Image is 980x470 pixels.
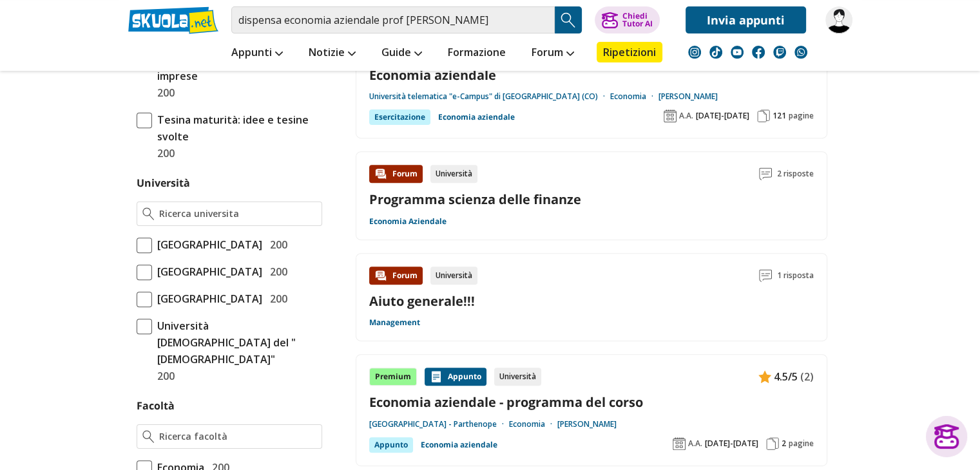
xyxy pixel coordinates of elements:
[152,236,262,253] span: [GEOGRAPHIC_DATA]
[597,42,662,62] a: Ripetizioni
[438,109,515,125] a: Economia aziendale
[774,368,798,385] span: 4.5/5
[555,6,582,33] button: Search Button
[142,207,155,220] img: Ricerca universita
[369,393,814,411] a: Economia aziendale - programma del corso
[673,437,686,450] img: Anno accademico
[696,111,749,121] span: [DATE]-[DATE]
[789,438,814,449] span: pagine
[773,111,786,121] span: 121
[610,91,658,102] a: Economia
[369,419,509,429] a: [GEOGRAPHIC_DATA] - Parthenope
[152,111,322,145] span: Tesina maturità: idee e tesine svolte
[759,269,772,282] img: Commenti lettura
[494,368,541,386] div: Università
[421,437,497,453] a: Economia aziendale
[800,368,814,385] span: (2)
[231,6,555,33] input: Cerca appunti, riassunti o versioni
[559,10,578,30] img: Cerca appunti, riassunti o versioni
[369,191,581,208] a: Programma scienza delle finanze
[664,109,677,122] img: Anno accademico
[759,167,772,180] img: Commenti lettura
[445,42,509,65] a: Formazione
[369,91,610,102] a: Università telematica "e-Campus" di [GEOGRAPHIC_DATA] (CO)
[152,263,262,280] span: [GEOGRAPHIC_DATA]
[137,399,175,413] label: Facoltà
[794,46,807,59] img: WhatsApp
[705,438,758,449] span: [DATE]-[DATE]
[430,165,477,183] div: Università
[595,6,660,33] button: ChiediTutor AI
[152,317,322,368] span: Università [DEMOGRAPHIC_DATA] del "[DEMOGRAPHIC_DATA]"
[789,111,814,121] span: pagine
[228,42,286,65] a: Appunti
[265,236,287,253] span: 200
[557,419,617,429] a: [PERSON_NAME]
[159,207,316,220] input: Ricerca universita
[369,109,430,125] div: Esercitazione
[152,84,175,101] span: 200
[758,370,771,383] img: Appunti contenuto
[709,46,722,59] img: tiktok
[425,368,486,386] div: Appunto
[152,368,175,384] span: 200
[622,12,652,28] div: Chiedi Tutor AI
[374,269,387,282] img: Forum contenuto
[509,419,557,429] a: Economia
[731,46,744,59] img: youtube
[430,370,443,383] img: Appunti contenuto
[152,145,175,162] span: 200
[142,430,155,443] img: Ricerca facoltà
[369,267,423,285] div: Forum
[305,42,359,65] a: Notizie
[752,46,765,59] img: facebook
[369,165,423,183] div: Forum
[686,6,806,33] a: Invia appunti
[688,46,701,59] img: instagram
[369,292,475,310] a: Aiuto generale!!!
[265,263,287,280] span: 200
[369,437,413,453] div: Appunto
[369,216,447,227] a: Economia Aziendale
[430,267,477,285] div: Università
[378,42,425,65] a: Guide
[757,109,770,122] img: Pagine
[374,167,387,180] img: Forum contenuto
[369,66,814,84] a: Economia aziendale
[773,46,786,59] img: twitch
[688,438,702,449] span: A.A.
[782,438,786,449] span: 2
[777,165,814,183] span: 2 risposte
[528,42,577,65] a: Forum
[159,430,316,443] input: Ricerca facoltà
[658,91,718,102] a: [PERSON_NAME]
[766,437,779,450] img: Pagine
[777,267,814,285] span: 1 risposta
[679,111,693,121] span: A.A.
[265,290,287,307] span: 200
[369,368,417,386] div: Premium
[137,176,190,190] label: Università
[369,317,420,328] a: Management
[825,6,852,33] img: Mary.Ib
[152,290,262,307] span: [GEOGRAPHIC_DATA]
